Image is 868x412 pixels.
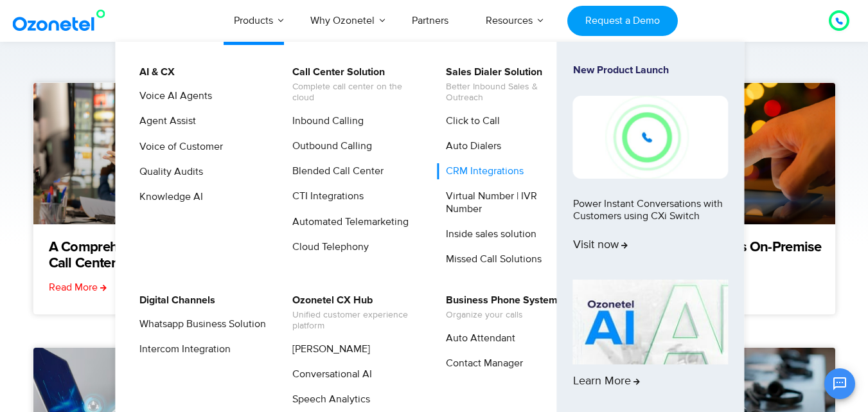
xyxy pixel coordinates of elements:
a: AI & CX [131,64,177,80]
a: Call Center SolutionComplete call center on the cloud [284,64,421,105]
a: Quality Audits [131,164,205,180]
a: Virtual Number | IVR Number [438,188,574,217]
span: Better Inbound Sales & Outreach [446,82,572,103]
button: Open chat [824,368,855,399]
a: Voice AI Agents [131,88,214,104]
span: Learn More [573,375,640,389]
a: Intercom Integration [131,341,233,357]
a: Outbound Calling [284,138,374,154]
a: Knowledge AI [131,189,205,205]
a: Click to Call [438,113,502,129]
a: Auto Dialers [438,138,503,154]
img: AI [573,280,729,364]
span: Organize your calls [446,310,558,321]
a: Auto Attendant [438,330,517,346]
a: Inbound Calling [284,113,366,129]
a: Blended Call Center [284,163,385,179]
a: Automated Telemarketing [284,214,411,230]
a: Read more about A Comprehensive Guide to Outbound Call Center Software [49,280,107,295]
a: CRM Integrations [438,163,526,179]
a: Business Phone SystemOrganize your calls [438,292,560,323]
a: Contact Manager [438,355,525,372]
span: Complete call center on the cloud [292,82,419,103]
img: New-Project-17.png [573,96,729,178]
span: Unified customer experience platform [292,310,419,332]
a: A Comprehensive Guide to Outbound Call Center Software [49,240,286,272]
a: Request a Demo [567,6,677,36]
a: Sales Dialer SolutionBetter Inbound Sales & Outreach [438,64,574,105]
a: Digital Channels [131,292,217,309]
a: Agent Assist [131,113,198,129]
a: CTI Integrations [284,188,366,204]
a: New Product LaunchPower Instant Conversations with Customers using CXi SwitchVisit now [573,64,729,274]
a: Cloud Telephony [284,239,371,255]
span: Visit now [573,238,628,253]
a: Learn More [573,280,729,411]
a: Inside sales solution [438,226,538,242]
a: Missed Call Solutions [438,251,544,267]
a: [PERSON_NAME] [284,341,372,357]
a: Speech Analytics [284,391,372,408]
a: Conversational AI [284,366,374,382]
a: Ozonetel CX HubUnified customer experience platform [284,292,421,334]
a: Voice of Customer [131,139,225,155]
a: Whatsapp Business Solution [131,316,268,332]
